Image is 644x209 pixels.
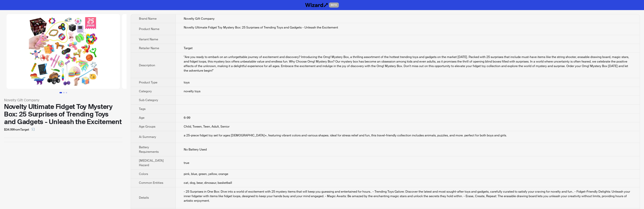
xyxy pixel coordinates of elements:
[184,172,228,176] span: pink, blue, green, yellow, orange
[139,116,144,120] span: Age
[139,17,157,21] span: Brand Name
[184,17,215,21] span: Novelty Gift Company
[184,189,632,203] div: - 25 Surprises in One Box: Dive into a world of excitement with 25 mystery items that will keep y...
[139,145,159,154] span: Battery Requirements
[329,3,339,8] span: BETA
[184,116,190,120] span: 6-99
[139,80,157,84] span: Product Type
[184,25,632,30] div: Novelty Ultimate Fidget Toy Mystery Box: 25 Surprises of Trending Toys and Gadgets - Unleash the ...
[184,46,193,50] span: Target
[139,172,148,176] span: Colors
[139,181,163,185] span: Common Entities
[139,125,155,129] span: Age Groups
[184,133,632,138] div: a 25-piece fidget toy set for ages 6+, featuring vibrant colors and various shapes. ideal for str...
[4,97,122,103] div: Novelty Gift Company
[139,107,146,111] span: Tags
[184,181,232,185] span: cat, dog, bear, dinosaur, basketball
[139,37,158,41] span: Variant Name
[139,196,149,200] span: Details
[139,27,159,31] span: Product Name
[139,159,164,167] span: [MEDICAL_DATA] Hazard
[139,98,158,102] span: Sub Category
[184,80,190,84] span: toys
[184,55,632,73] div: "Are you ready to embark on an unforgettable journey of excitement and discovery? Introducing the...
[4,126,122,134] div: $34.99 from Target
[7,14,120,89] img: Novelty Ultimate Fidget Toy Mystery Box: 25 Surprises of Trending Toys and Gadgets - Unleash the ...
[184,147,207,152] span: No Battery Used
[66,92,67,93] button: Go to slide 3
[122,14,235,89] img: Novelty Ultimate Fidget Toy Mystery Box: 25 Surprises of Trending Toys and Gadgets - Unleash the ...
[184,161,189,165] span: true
[59,92,62,93] button: Go to slide 1
[139,46,159,50] span: Retailer Name
[4,103,122,126] div: Novelty Ultimate Fidget Toy Mystery Box: 25 Surprises of Trending Toys and Gadgets - Unleash the ...
[63,92,65,93] button: Go to slide 2
[184,89,200,93] span: novelty toys
[139,89,152,93] span: Category
[139,135,156,139] span: Ai Summary
[32,128,35,131] span: select
[184,125,230,129] span: Child, Tween, Teen, Adult, Senior
[139,63,155,67] span: Description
